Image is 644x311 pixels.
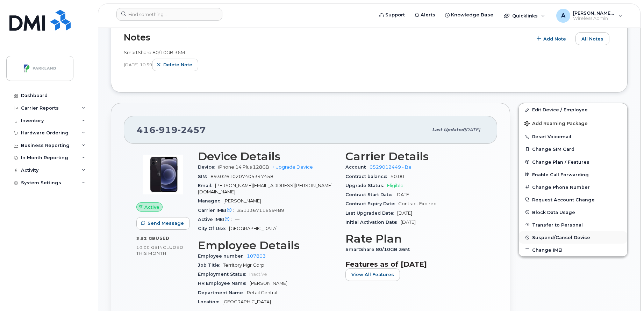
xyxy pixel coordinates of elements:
a: + Upgrade Device [272,164,313,170]
span: Delete note [163,61,192,68]
span: [GEOGRAPHIC_DATA] [222,299,271,304]
span: 10:59 [140,62,152,68]
span: Employee number [198,253,247,259]
span: Carrier IMEI [198,208,237,213]
span: [DATE] [397,210,412,216]
span: [PERSON_NAME][EMAIL_ADDRESS][PERSON_NAME][DOMAIN_NAME] [198,183,332,194]
a: Support [374,8,410,22]
button: Request Account Change [519,193,627,206]
span: Account [345,164,370,170]
span: Department Name [198,290,247,295]
button: Transfer to Personal [519,219,627,231]
a: Alerts [410,8,440,22]
span: Eligible [387,183,403,188]
span: City Of Use [198,226,229,231]
button: Block Data Usage [519,206,627,219]
span: Initial Activation Date [345,220,401,225]
h3: Employee Details [198,239,337,252]
span: Add Roaming Package [524,121,588,127]
span: Territory Mgr Corp [223,262,264,268]
h3: Device Details [198,150,337,163]
span: 416 [137,125,206,135]
span: Quicklinks [512,13,538,18]
span: — [235,217,239,222]
span: Manager [198,198,223,203]
button: Send Message [136,217,190,230]
a: 0529012449 - Bell [370,164,414,170]
span: Device [198,164,218,170]
span: $0.00 [391,174,404,179]
span: 919 [156,125,178,135]
span: View All Features [351,271,394,278]
span: [DATE] [124,62,138,68]
span: Job Title [198,262,223,268]
button: All Notes [575,32,609,45]
span: included this month [136,245,184,256]
span: SIM [198,174,210,179]
button: Add Note [532,32,572,45]
a: Edit Device / Employee [519,103,627,116]
img: image20231002-3703462-trllhy.jpeg [142,154,184,195]
span: Inactive [249,272,267,277]
button: Delete note [152,59,198,71]
span: Add Note [543,36,566,42]
span: Email [198,183,215,188]
button: Enable Call Forwarding [519,168,627,181]
span: Enable Call Forwarding [532,172,589,177]
span: Wireless Admin [573,16,615,21]
span: Knowledge Base [451,12,493,18]
span: Contract Start Date [345,192,395,197]
button: Change SIM Card [519,143,627,155]
span: 351136711659489 [237,208,284,213]
span: used [156,236,170,241]
span: [PERSON_NAME] [223,198,261,203]
span: [DATE] [401,220,416,225]
span: 10.00 GB [136,245,158,250]
span: Retail Central [247,290,277,295]
button: Change IMEI [519,244,627,256]
span: Location [198,299,222,304]
span: [PERSON_NAME][EMAIL_ADDRESS][PERSON_NAME][DOMAIN_NAME] [573,10,615,16]
div: Quicklinks [499,9,550,23]
button: Change Plan / Features [519,156,627,168]
span: Change Plan / Features [532,159,589,164]
span: Alerts [421,12,435,18]
h3: Rate Plan [345,232,485,245]
button: Reset Voicemail [519,130,627,143]
span: 89302610207405347458 [210,174,273,179]
span: Last updated [432,127,464,132]
span: Active IMEI [198,217,235,222]
span: Employment Status [198,272,249,277]
h2: Notes [124,32,529,43]
span: Active [144,204,159,210]
span: iPhone 14 Plus 128GB [218,164,269,170]
a: Knowledge Base [440,8,498,22]
span: 3.52 GB [136,236,156,241]
span: SmartShare 80/10GB 36M [124,50,185,55]
span: 2457 [178,125,206,135]
button: Add Roaming Package [519,116,627,130]
button: Change Phone Number [519,181,627,193]
span: Upgrade Status [345,183,387,188]
h3: Features as of [DATE] [345,260,485,268]
span: Contract balance [345,174,391,179]
span: [DATE] [464,127,480,132]
span: HR Employee Name [198,281,250,286]
span: [DATE] [395,192,410,197]
input: Find something... [116,8,222,21]
span: Suspend/Cancel Device [532,235,590,240]
button: Suspend/Cancel Device [519,231,627,244]
button: View All Features [345,268,400,281]
span: All Notes [581,36,603,42]
span: [PERSON_NAME] [250,281,287,286]
div: Abisheik.Thiyagarajan@parkland.ca [551,9,627,23]
a: 107803 [247,253,266,259]
span: Contract Expiry Date [345,201,398,206]
span: Support [385,12,405,18]
span: A [561,12,565,20]
span: Contract Expired [398,201,437,206]
span: SmartShare 80/10GB 36M [345,247,413,252]
h3: Carrier Details [345,150,485,163]
span: Last Upgraded Date [345,210,397,216]
span: [GEOGRAPHIC_DATA] [229,226,278,231]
